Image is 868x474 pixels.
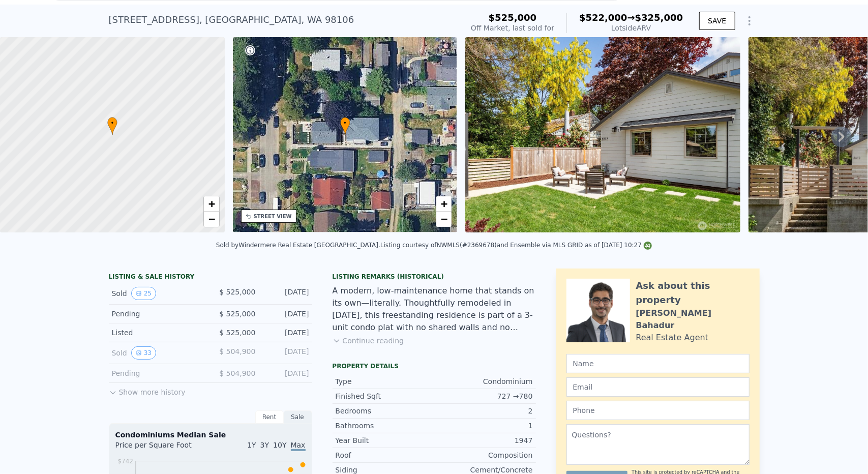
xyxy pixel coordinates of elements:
[336,435,434,446] div: Year Built
[636,332,709,344] div: Real Estate Agent
[264,346,309,360] div: [DATE]
[699,12,735,30] button: SAVE
[112,287,202,300] div: Sold
[579,13,683,23] div: →
[333,362,536,370] div: Property details
[739,11,760,31] button: Show Options
[264,368,309,378] div: [DATE]
[264,309,309,319] div: [DATE]
[115,440,211,456] div: Price per Square Foot
[107,118,117,128] span: •
[336,450,434,460] div: Roof
[109,13,354,27] div: [STREET_ADDRESS] , [GEOGRAPHIC_DATA] , WA 98106
[254,213,292,220] div: STREET VIEW
[436,196,452,212] a: Zoom in
[636,307,750,332] div: [PERSON_NAME] Bahadur
[336,376,434,387] div: Type
[219,288,255,296] span: $ 525,000
[112,309,202,319] div: Pending
[579,12,627,23] span: $522,000
[219,310,255,318] span: $ 525,000
[204,196,219,212] a: Zoom in
[247,441,256,449] span: 1Y
[441,197,447,210] span: +
[115,430,306,440] div: Condominiums Median Sale
[208,213,215,225] span: −
[112,368,202,378] div: Pending
[109,383,186,397] button: Show more history
[131,346,156,360] button: View historical data
[441,213,447,225] span: −
[471,23,554,33] div: Off Market, last sold for
[434,421,533,431] div: 1
[264,328,309,338] div: [DATE]
[273,441,286,449] span: 10Y
[566,401,750,420] input: Phone
[434,376,533,387] div: Condominium
[636,279,750,307] div: Ask about this property
[434,406,533,416] div: 2
[336,391,434,401] div: Finished Sqft
[340,118,350,128] span: •
[434,391,533,401] div: 727 → 780
[489,12,537,23] span: $525,000
[131,287,156,300] button: View historical data
[208,197,215,210] span: +
[117,458,133,465] tspan: $742
[112,328,202,338] div: Listed
[255,410,284,424] div: Rent
[336,421,434,431] div: Bathrooms
[333,273,536,281] div: Listing Remarks (Historical)
[436,212,452,227] a: Zoom out
[216,242,380,249] div: Sold by Windermere Real Estate [GEOGRAPHIC_DATA] .
[333,336,404,346] button: Continue reading
[291,441,306,451] span: Max
[204,212,219,227] a: Zoom out
[219,329,255,337] span: $ 525,000
[644,242,652,250] img: NWMLS Logo
[434,450,533,460] div: Composition
[219,347,255,355] span: $ 504,900
[380,242,652,249] div: Listing courtesy of NWMLS (#2369678) and Ensemble via MLS GRID as of [DATE] 10:27
[112,346,202,360] div: Sold
[109,273,312,283] div: LISTING & SALE HISTORY
[336,406,434,416] div: Bedrooms
[219,369,255,377] span: $ 504,900
[566,354,750,373] input: Name
[340,117,350,135] div: •
[434,435,533,446] div: 1947
[635,12,683,23] span: $325,000
[264,287,309,300] div: [DATE]
[579,23,683,33] div: Lotside ARV
[566,377,750,397] input: Email
[333,285,536,334] div: A modern, low-maintenance home that stands on its own—literally. Thoughtfully remodeled in [DATE]...
[260,441,269,449] span: 3Y
[465,37,740,232] img: Sale: 148817623 Parcel: 121440214
[284,410,312,424] div: Sale
[107,117,117,135] div: •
